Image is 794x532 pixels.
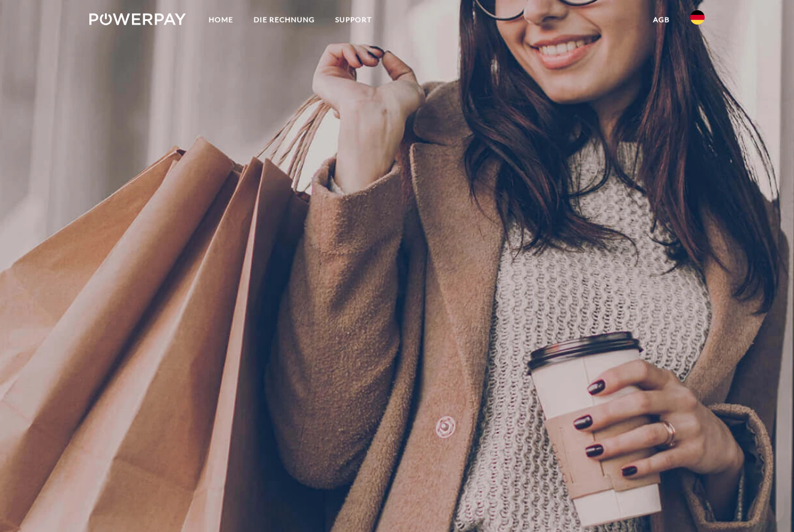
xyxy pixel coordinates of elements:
[643,9,680,31] a: agb
[325,9,382,31] a: SUPPORT
[198,9,243,31] a: Home
[89,13,186,25] img: logo-powerpay-white.svg
[746,484,784,522] iframe: Schaltfläche zum Öffnen des Messaging-Fensters
[690,10,705,25] img: de
[243,9,325,31] a: DIE RECHNUNG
